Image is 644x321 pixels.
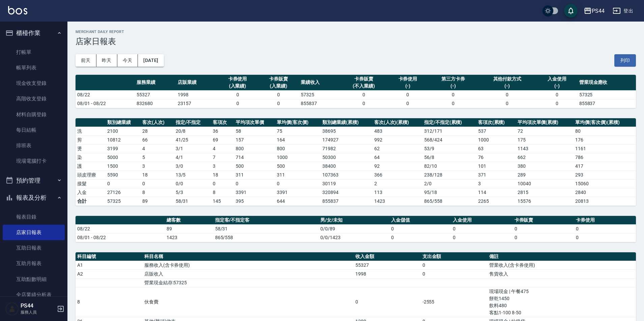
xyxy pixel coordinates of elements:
[574,224,636,233] td: 0
[610,5,636,17] button: 登出
[219,75,257,83] div: 卡券使用
[574,188,636,197] td: 2840
[476,162,516,170] td: 101
[581,4,607,18] button: PS44
[516,179,574,188] td: 10040
[373,170,422,179] td: 366
[96,54,117,67] button: 昨天
[342,83,386,90] div: (不入業績)
[389,83,427,90] div: (-)
[21,309,55,315] p: 服務人員
[3,122,65,138] a: 每日結帳
[174,144,211,153] td: 3 / 1
[488,269,636,278] td: 售貨收入
[422,170,476,179] td: 238 / 128
[275,179,321,188] td: 0
[8,6,27,14] img: Logo
[3,256,65,271] a: 互助月報表
[574,153,636,162] td: 786
[76,162,106,170] td: 護
[3,91,65,106] a: 高階收支登錄
[319,233,389,242] td: 0/0/1423
[76,252,143,261] th: 科目編號
[143,261,354,269] td: 服務收入(含卡券使用)
[234,135,275,144] td: 157
[476,144,516,153] td: 63
[213,224,319,233] td: 58/31
[76,127,106,135] td: 洗
[275,144,321,153] td: 800
[211,179,234,188] td: 0
[536,99,578,108] td: 0
[513,216,575,225] th: 卡券販賣
[299,75,340,91] th: 業績收入
[141,127,174,135] td: 28
[389,233,451,242] td: 0
[516,197,574,205] td: 15576
[165,224,213,233] td: 89
[3,287,65,302] a: 全店業績分析表
[451,224,513,233] td: 0
[76,90,135,99] td: 08/22
[141,118,174,127] th: 客次(人次)
[354,269,421,278] td: 1998
[76,118,636,206] table: a dense table
[234,197,275,205] td: 395
[373,135,422,144] td: 992
[354,252,421,261] th: 收入金額
[106,135,141,144] td: 10812
[211,197,234,205] td: 145
[538,75,576,83] div: 入金使用
[234,144,275,153] td: 800
[76,188,106,197] td: 入金
[76,233,165,242] td: 08/01 - 08/22
[275,188,321,197] td: 3391
[516,188,574,197] td: 2815
[321,127,372,135] td: 38695
[174,179,211,188] td: 0 / 0
[174,162,211,170] td: 3 / 0
[480,75,535,83] div: 其他付款方式
[174,197,211,205] td: 58/31
[422,162,476,170] td: 82 / 10
[321,162,372,170] td: 38400
[76,144,106,153] td: 燙
[480,83,535,90] div: (-)
[234,118,275,127] th: 平均項次單價
[574,197,636,205] td: 20813
[299,99,340,108] td: 855837
[211,135,234,144] td: 69
[76,75,636,108] table: a dense table
[321,179,372,188] td: 30119
[234,153,275,162] td: 714
[614,54,636,67] button: 列印
[373,162,422,170] td: 92
[476,118,516,127] th: 客項次(累積)
[211,162,234,170] td: 3
[3,153,65,169] a: 現場電腦打卡
[3,107,65,122] a: 材料自購登錄
[141,162,174,170] td: 3
[217,90,258,99] td: 0
[234,179,275,188] td: 0
[574,162,636,170] td: 417
[476,135,516,144] td: 1000
[389,224,451,233] td: 0
[574,127,636,135] td: 80
[299,90,340,99] td: 57325
[321,153,372,162] td: 50300
[321,135,372,144] td: 174927
[76,197,106,205] td: 合計
[387,99,429,108] td: 0
[106,197,141,205] td: 57325
[275,135,321,144] td: 164
[564,4,578,18] button: save
[141,179,174,188] td: 0
[275,162,321,170] td: 500
[578,90,636,99] td: 57325
[574,144,636,153] td: 1161
[574,216,636,225] th: 卡券使用
[373,197,422,205] td: 1423
[3,75,65,91] a: 現金收支登錄
[428,90,478,99] td: 0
